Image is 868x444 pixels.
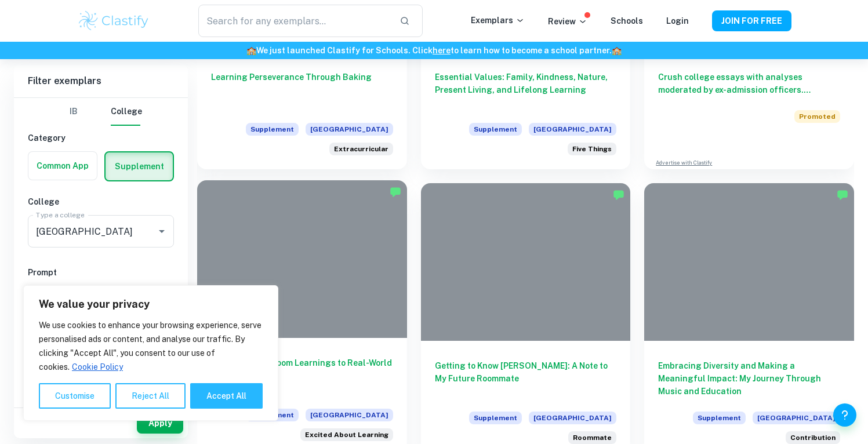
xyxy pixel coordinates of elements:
p: Review [548,15,587,28]
p: We use cookies to enhance your browsing experience, serve personalised ads or content, and analys... [39,318,263,374]
a: Schools [611,16,643,26]
div: We value your privacy [23,285,278,421]
div: Filter type choice [60,98,142,126]
a: Login [666,16,689,26]
span: Promoted [794,110,840,123]
button: Reject All [115,383,186,409]
h6: Getting to Know [PERSON_NAME]: A Note to My Future Roommate [435,359,617,398]
button: Apply [137,413,183,434]
button: Supplement [106,152,173,180]
button: Customise [39,383,111,409]
input: Search for any exemplars... [198,5,390,37]
label: Type a college [36,210,84,220]
span: Extracurricular [334,144,388,154]
h6: Embracing Diversity and Making a Meaningful Impact: My Journey Through Music and Education [658,359,840,398]
h6: Category [28,132,174,144]
img: Marked [390,186,401,198]
h6: Essential Values: Family, Kindness, Nature, Present Living, and Lifelong Learning [435,71,617,109]
div: The Stanford community is deeply curious and driven to learn in and out of the classroom. Reflect... [300,428,393,441]
span: [GEOGRAPHIC_DATA] [306,409,393,421]
div: Briefly elaborate on one of your extracurricular activities, a job you hold, or responsibilities ... [329,143,393,155]
img: Clastify logo [77,9,151,32]
button: Help and Feedback [833,403,856,427]
span: Supplement [693,412,746,424]
span: [GEOGRAPHIC_DATA] [529,123,616,136]
img: Marked [613,189,624,201]
button: Open [154,223,170,239]
div: Virtually all of Stanford's undergraduates live on campus. Write a note to your future roommate t... [568,431,616,444]
a: Advertise with Clastify [656,159,712,167]
h6: College [28,195,174,208]
span: Roommate [573,432,612,443]
h6: We just launched Clastify for Schools. Click to learn how to become a school partner. [2,44,866,57]
a: here [433,46,451,55]
div: List five things that are important to you. [568,143,616,155]
h6: Learning Perseverance Through Baking [211,71,393,109]
h6: Applying Classroom Learnings to Real-World Problems [211,356,393,395]
span: Excited About Learning [305,430,388,440]
h6: Crush college essays with analyses moderated by ex-admission officers. Upgrade now [658,71,840,96]
button: Accept All [190,383,263,409]
span: Supplement [246,123,299,136]
button: IB [60,98,88,126]
span: 🏫 [612,46,622,55]
button: Common App [28,152,97,180]
span: Contribution [790,432,836,443]
span: Supplement [469,123,522,136]
p: We value your privacy [39,297,263,311]
span: 🏫 [246,46,256,55]
h6: Prompt [28,266,174,279]
button: JOIN FOR FREE [712,10,791,31]
span: [GEOGRAPHIC_DATA] [306,123,393,136]
img: Marked [837,189,848,201]
span: [GEOGRAPHIC_DATA] [529,412,616,424]
button: College [111,98,142,126]
p: Exemplars [471,14,525,27]
span: [GEOGRAPHIC_DATA] [753,412,840,424]
div: Please describe what aspects of your life experiences, interests and character would help you mak... [786,431,840,444]
span: Five Things [572,144,612,154]
a: Cookie Policy [71,362,124,372]
h6: Filter exemplars [14,65,188,97]
span: Supplement [469,412,522,424]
